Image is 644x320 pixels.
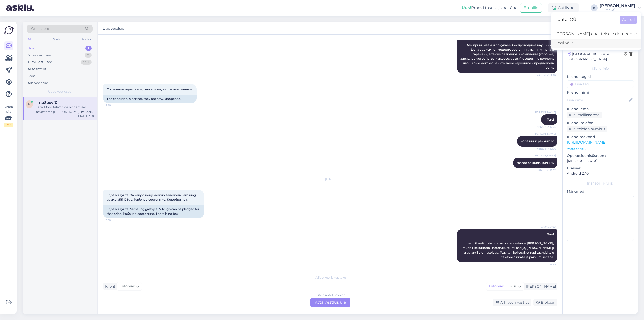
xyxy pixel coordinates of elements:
[533,299,557,306] div: Blokeeri
[103,284,115,289] div: Klient
[537,168,556,172] span: Nähtud ✓ 17:32
[52,36,61,43] div: Web
[107,87,193,91] span: Состояние идеальное, они новые, не распакованные.
[534,132,556,136] span: [PERSON_NAME]
[36,100,57,105] span: #no8exvf0
[315,293,345,297] div: Estonian to Estonian
[520,3,542,13] button: Emailid
[567,112,602,118] div: Küsi meiliaadressi
[105,218,124,222] span: 13:58
[600,4,641,12] a: [PERSON_NAME]Luutar OÜ
[105,103,124,107] span: 17:20
[534,154,556,157] span: [PERSON_NAME]
[567,153,634,158] p: Operatsioonisüsteem
[4,123,13,127] div: 2 / 3
[78,114,94,118] div: [DATE] 13:58
[31,26,51,31] span: Otsi kliente
[517,161,554,165] span: saame pakkuda kuni 15€
[567,171,634,176] p: Android 27.0
[103,205,204,218] div: Здравствуйте. Samsung galaxy a55 128gb can be pledged for that price. Рабочее состояние. There is...
[28,67,46,72] div: AI Assistent
[36,105,94,114] div: Tere! Mobiiltelefonide hindamisel arvestame [PERSON_NAME], mudeli, seisukorra, lisatarvikute (nt ...
[537,263,556,266] span: 13:58
[509,284,517,288] span: Muu
[4,105,13,127] div: Vaata siia
[568,51,624,62] div: [GEOGRAPHIC_DATA], [GEOGRAPHIC_DATA]
[567,134,634,140] p: Klienditeekond
[547,118,554,121] span: Tere!
[80,36,93,43] div: Socials
[28,53,53,58] div: Minu vestlused
[534,110,556,114] span: [PERSON_NAME]
[537,125,556,129] span: Nähtud ✓ 17:26
[521,139,554,143] span: kohe uurin pakkumist
[567,189,634,194] p: Märkmed
[567,140,606,145] a: [URL][DOMAIN_NAME]
[620,16,637,24] button: Avatud
[548,3,579,12] div: Aktiivne
[28,102,31,106] span: n
[567,166,634,171] p: Brauser
[120,283,135,289] span: Estonian
[493,299,531,306] div: Arhiveeri vestlus
[103,275,557,280] div: Valige keel ja vastake
[551,39,641,48] div: Logi välja
[567,126,607,132] div: Küsi telefoninumbrit
[567,80,634,88] input: Lisa tag
[551,29,641,39] a: [PERSON_NAME] chat teisele domeenile
[537,225,556,229] span: AI Assistent
[567,74,634,79] p: Kliendi tag'id
[48,89,71,94] span: Uued vestlused
[107,193,197,201] span: Здравствуйте. За какую цену можно заложить Samsung galaxu a55 128gb. Рабочее состояние. Коробки нет.
[103,177,557,181] div: [DATE]
[591,4,598,11] div: K
[600,4,635,8] div: [PERSON_NAME]
[536,73,556,77] span: Nähtud ✓ 17:20
[103,95,197,103] div: The condition is perfect, they are new, unopened.
[81,60,92,65] div: 99+
[567,106,634,112] p: Kliendi email
[4,26,14,35] img: Askly Logo
[103,25,124,31] label: Uus vestlus
[85,53,92,58] div: 9
[85,46,92,51] div: 1
[486,282,507,290] div: Estonian
[567,66,634,71] div: Kliendi info
[567,90,634,95] p: Kliendi nimi
[524,284,556,289] div: [PERSON_NAME]
[551,25,563,31] div: Klient
[567,158,634,164] p: [MEDICAL_DATA]
[567,97,628,103] input: Lisa nimi
[555,16,616,24] span: Luutar OÜ
[537,147,556,151] span: Nähtud ✓ 17:26
[310,298,350,307] div: Võta vestlus üle
[28,74,35,79] div: Kõik
[600,8,635,12] div: Luutar OÜ
[462,5,518,11] div: Proovi tasuta juba täna:
[28,81,48,86] div: Arhiveeritud
[28,46,34,51] div: Uus
[567,147,634,151] p: Vaata edasi ...
[567,181,634,186] div: [PERSON_NAME]
[567,120,634,126] p: Kliendi telefon
[28,60,52,65] div: Tiimi vestlused
[27,36,32,43] div: All
[462,5,471,10] b: Uus!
